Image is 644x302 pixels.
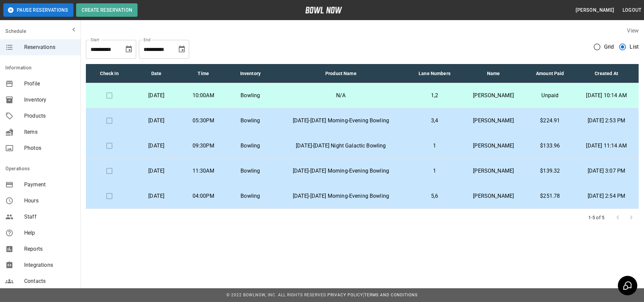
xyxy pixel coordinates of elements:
[138,117,174,125] p: [DATE]
[227,64,274,83] th: Inventory
[467,192,521,200] p: [PERSON_NAME]
[24,128,75,136] span: Items
[531,167,569,175] p: $139.32
[580,117,633,125] p: [DATE] 2:53 PM
[279,117,402,125] p: [DATE]-[DATE] Morning-Evening Bowling
[580,142,633,150] p: [DATE] 11:14 AM
[279,192,402,200] p: [DATE]-[DATE] Morning-Evening Bowling
[364,293,418,297] a: Terms and Conditions
[413,117,456,125] p: 3,4
[24,80,75,88] span: Profile
[588,214,604,221] p: 1-5 of 5
[185,92,221,100] p: 10:00AM
[531,192,569,200] p: $251.78
[574,64,639,83] th: Created At
[531,92,569,100] p: Unpaid
[24,197,75,205] span: Hours
[232,92,268,100] p: Bowling
[24,245,75,253] span: Reports
[413,192,456,200] p: 5,6
[24,43,75,51] span: Reservations
[274,64,408,83] th: Product Name
[24,96,75,104] span: Inventory
[138,167,174,175] p: [DATE]
[279,92,402,100] p: N/A
[175,43,189,56] button: Choose date, selected date is Oct 9, 2025
[24,229,75,237] span: Help
[630,43,639,51] span: List
[573,4,617,16] button: [PERSON_NAME]
[620,4,644,16] button: Logout
[327,293,363,297] a: Privacy Policy
[232,167,268,175] p: Bowling
[580,192,633,200] p: [DATE] 2:54 PM
[305,7,342,13] img: logo
[604,43,614,51] span: Grid
[133,64,180,83] th: Date
[24,144,75,152] span: Photos
[86,64,133,83] th: Check In
[180,64,227,83] th: Time
[185,167,221,175] p: 11:30AM
[138,92,174,100] p: [DATE]
[138,142,174,150] p: [DATE]
[467,92,521,100] p: [PERSON_NAME]
[185,142,221,150] p: 09:30PM
[185,117,221,125] p: 05:30PM
[76,3,138,17] button: Create Reservation
[24,112,75,120] span: Products
[413,92,456,100] p: 1,2
[580,167,633,175] p: [DATE] 3:07 PM
[627,27,639,34] label: View
[138,192,174,200] p: [DATE]
[279,167,402,175] p: [DATE]-[DATE] Morning-Evening Bowling
[24,261,75,269] span: Integrations
[24,213,75,221] span: Staff
[279,142,402,150] p: [DATE]-[DATE] Night Galactic Bowling
[467,142,521,150] p: [PERSON_NAME]
[413,167,456,175] p: 1
[531,117,569,125] p: $224.91
[467,117,521,125] p: [PERSON_NAME]
[580,92,633,100] p: [DATE] 10:14 AM
[467,167,521,175] p: [PERSON_NAME]
[232,192,268,200] p: Bowling
[226,293,327,297] span: © 2022 BowlNow, Inc. All Rights Reserved.
[461,64,526,83] th: Name
[232,142,268,150] p: Bowling
[24,277,75,285] span: Contacts
[413,142,456,150] p: 1
[232,117,268,125] p: Bowling
[122,43,136,56] button: Choose date, selected date is Sep 9, 2025
[531,142,569,150] p: $133.96
[24,181,75,189] span: Payment
[185,192,221,200] p: 04:00PM
[408,64,461,83] th: Lane Numbers
[3,3,73,17] button: Pause Reservations
[526,64,574,83] th: Amount Paid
